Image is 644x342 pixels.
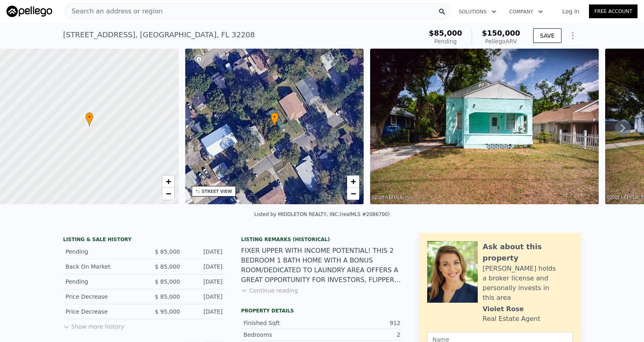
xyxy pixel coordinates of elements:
[165,176,171,186] span: +
[66,308,138,316] div: Price Decrease
[244,319,322,327] div: Finished Sqft
[155,278,180,285] span: $ 85,000
[66,263,138,271] div: Back On Market
[370,49,599,204] img: Sale: 158160619 Parcel: 34246592
[553,7,589,15] a: Log In
[347,188,359,200] a: Zoom out
[65,6,163,16] span: Search an address or region
[66,248,138,256] div: Pending
[63,319,124,331] button: Show more history
[271,113,279,121] span: •
[186,278,222,286] div: [DATE]
[85,113,93,121] span: •
[482,29,520,37] span: $150,000
[482,37,520,45] div: Pellego ARV
[241,246,403,285] div: FIXER UPPER WITH INCOME POTENTIAL! THIS 2 BEDROOM 1 BATH HOME WITH A BONUS ROOM/DEDICATED TO LAUN...
[241,308,403,314] div: Property details
[483,304,524,314] div: Violet Rose
[85,112,93,126] div: •
[452,4,503,19] button: Solutions
[589,4,638,18] a: Free Account
[351,188,356,199] span: −
[241,236,403,243] div: Listing Remarks (Historical)
[241,286,298,295] button: Continue reading
[6,6,52,17] img: Pellego
[186,293,222,301] div: [DATE]
[503,4,549,19] button: Company
[162,175,174,188] a: Zoom in
[155,263,180,270] span: $ 85,000
[533,28,561,43] button: SAVE
[483,264,573,303] div: [PERSON_NAME] holds a broker license and personally invests in this area
[186,263,222,271] div: [DATE]
[322,319,400,327] div: 912
[63,29,255,41] div: [STREET_ADDRESS] , [GEOGRAPHIC_DATA] , FL 32208
[66,293,138,301] div: Price Decrease
[155,248,180,255] span: $ 85,000
[347,175,359,188] a: Zoom in
[165,188,171,199] span: −
[186,308,222,316] div: [DATE]
[202,188,232,195] div: STREET VIEW
[483,314,540,324] div: Real Estate Agent
[271,112,279,126] div: •
[186,248,222,256] div: [DATE]
[322,331,400,339] div: 2
[351,176,356,186] span: +
[66,278,138,286] div: Pending
[483,241,573,264] div: Ask about this property
[155,293,180,300] span: $ 85,000
[254,212,390,217] div: Listed by MIDDLETON REALTY, INC. (realMLS #2086700)
[155,308,180,315] span: $ 95,000
[162,188,174,200] a: Zoom out
[565,28,581,44] button: Show Options
[429,29,462,37] span: $85,000
[429,37,462,45] div: Pending
[63,236,225,244] div: LISTING & SALE HISTORY
[244,331,322,339] div: Bedrooms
